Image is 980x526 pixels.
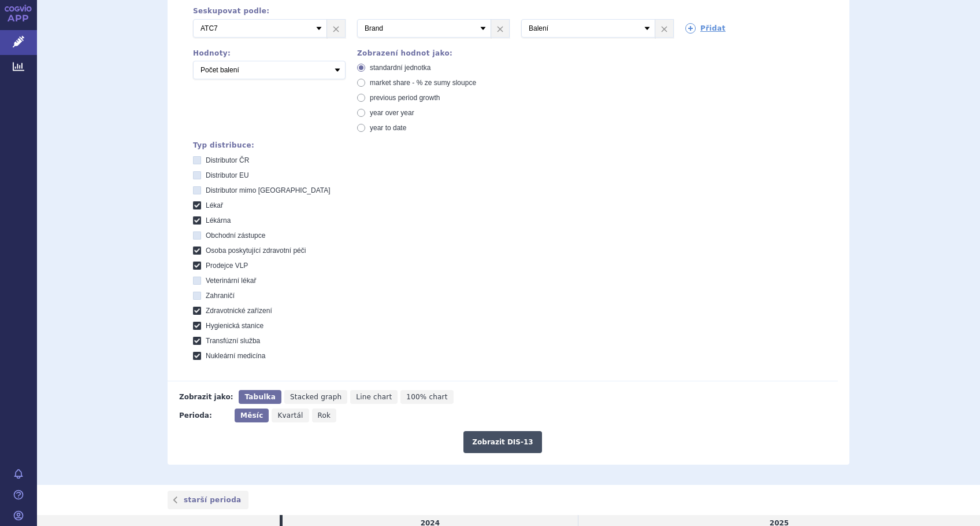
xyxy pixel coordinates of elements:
[206,231,265,240] span: Obchodní zástupce
[370,109,414,117] span: year over year
[206,307,272,315] span: Zdravotnické zařízení
[181,7,838,15] div: Seskupovat podle:
[206,262,248,270] span: Prodejce VLP
[370,64,430,72] span: standardní jednotka
[244,393,275,401] span: Tabulka
[370,124,406,132] span: year to date
[491,20,509,37] a: ×
[463,431,541,453] button: Zobrazit DIS-13
[685,23,726,34] a: Přidat
[406,393,447,401] span: 100% chart
[240,411,263,420] span: Měsíc
[206,352,265,360] span: Nukleární medicína
[290,393,341,401] span: Stacked graph
[206,277,256,285] span: Veterinární lékař
[179,409,229,422] div: Perioda:
[206,247,306,255] span: Osoba poskytující zdravotní péči
[181,19,838,38] div: 2
[318,411,331,420] span: Rok
[206,292,235,300] span: Zahraničí
[206,216,231,225] span: Lékárna
[277,411,303,420] span: Kvartál
[327,20,345,37] a: ×
[370,94,440,102] span: previous period growth
[168,491,248,509] a: starší perioda
[193,49,346,57] div: Hodnoty:
[370,79,476,87] span: market share - % ze sumy sloupce
[206,201,223,209] span: Lékař
[193,141,838,149] div: Typ distribuce:
[356,393,392,401] span: Line chart
[206,156,249,164] span: Distributor ČR
[206,337,260,345] span: Transfúzní služba
[655,20,673,37] a: ×
[179,390,233,404] div: Zobrazit jako:
[357,49,510,57] div: Zobrazení hodnot jako:
[206,186,331,194] span: Distributor mimo [GEOGRAPHIC_DATA]
[206,322,263,330] span: Hygienická stanice
[206,171,249,179] span: Distributor EU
